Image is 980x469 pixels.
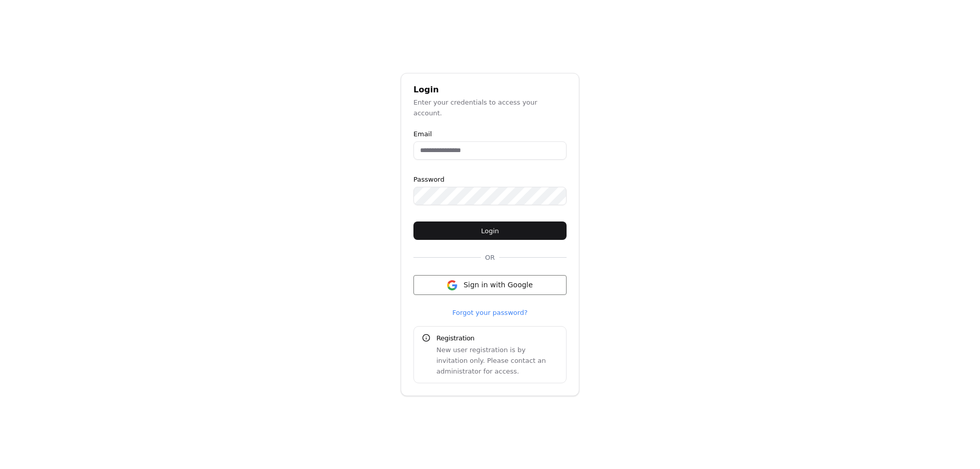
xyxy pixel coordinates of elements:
[463,280,533,290] span: Sign in with Google
[436,333,558,343] div: Registration
[413,86,567,94] div: Login
[413,97,567,118] div: Enter your credentials to access your account.
[452,307,528,318] a: Forgot your password?
[436,344,558,377] div: New user registration is by invitation only. Please contact an administrator for access.
[413,131,567,137] label: Email
[481,252,499,263] span: OR
[413,176,567,183] label: Password
[413,221,567,240] button: Login
[413,275,567,295] button: Sign in with Google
